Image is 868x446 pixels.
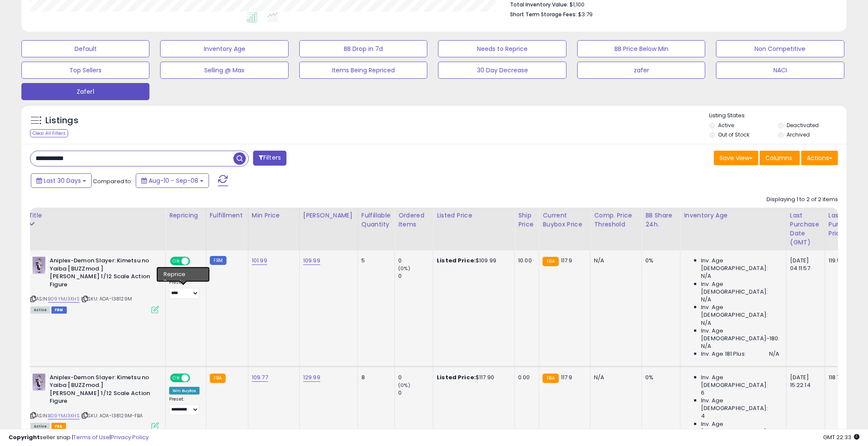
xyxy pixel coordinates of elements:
[9,434,149,442] div: seller snap | |
[9,433,40,441] strong: Copyright
[169,387,200,395] div: Win BuyBox
[767,196,838,204] div: Displaying 1 to 2 of 2 items
[136,173,209,188] button: Aug-10 - Sep-08
[160,40,288,57] button: Inventory Age
[518,211,535,229] div: Ship Price
[787,122,819,129] label: Deactivated
[93,177,132,185] span: Compared to:
[701,374,779,389] span: Inv. Age [DEMOGRAPHIC_DATA]:
[790,257,818,272] div: [DATE] 04:11:57
[21,62,149,79] button: Top Sellers
[303,211,354,220] div: [PERSON_NAME]
[438,62,566,79] button: 30 Day Decrease
[701,389,704,397] span: 6
[684,211,782,220] div: Inventory Age
[787,131,810,138] label: Archived
[701,296,711,303] span: N/A
[437,374,508,381] div: $117.90
[50,257,154,291] b: Aniplex-Demon Slayer: Kimetsu no Yaiba [BUZZmod.] [PERSON_NAME] 1/12 Scale Action Figure
[398,211,430,229] div: Ordered Items
[701,350,746,358] span: Inv. Age 181 Plus:
[518,257,532,265] div: 10.00
[594,374,635,381] div: N/A
[111,433,149,441] a: Privacy Policy
[701,342,711,350] span: N/A
[790,374,818,389] div: [DATE] 15:22:14
[253,151,286,166] button: Filters
[30,374,48,391] img: 418UnoENsOL._SL40_.jpg
[645,374,674,381] div: 0%
[437,256,476,265] b: Listed Price:
[398,265,410,272] small: (0%)
[299,40,427,57] button: BB Drop in 7d
[252,256,267,265] a: 101.99
[210,374,226,383] small: FBA
[701,319,711,327] span: N/A
[701,327,779,342] span: Inv. Age [DEMOGRAPHIC_DATA]-180:
[171,258,182,265] span: ON
[510,11,577,18] b: Short Term Storage Fees:
[577,40,705,57] button: BB Price Below Min
[81,412,143,419] span: | SKU: AOA-138129M-FBA
[710,112,847,120] p: Listing States:
[149,176,198,185] span: Aug-10 - Sep-08
[169,279,200,299] div: Preset:
[398,382,410,389] small: (0%)
[578,10,593,18] span: $3.79
[714,151,758,165] button: Save View
[30,306,50,314] span: All listings currently available for purchase on Amazon
[701,420,779,436] span: Inv. Age [DEMOGRAPHIC_DATA]:
[210,256,227,265] small: FBM
[645,211,677,229] div: BB Share 24h.
[73,433,110,441] a: Terms of Use
[252,373,268,382] a: 109.77
[829,211,860,238] div: Last Purchase Price
[561,373,573,381] span: 117.9
[701,397,779,412] span: Inv. Age [DEMOGRAPHIC_DATA]:
[44,176,81,185] span: Last 30 Days
[790,211,821,247] div: Last Purchase Date (GMT)
[51,423,66,430] span: FBA
[30,257,159,312] div: ASIN:
[438,40,566,57] button: Needs to Reprice
[437,257,508,265] div: $109.99
[769,350,779,358] span: N/A
[543,211,587,229] div: Current Buybox Price
[719,122,734,129] label: Active
[81,295,132,302] span: | SKU: AOA-138129M
[30,257,48,274] img: 418UnoENsOL._SL40_.jpg
[594,257,635,265] div: N/A
[701,303,779,319] span: Inv. Age [DEMOGRAPHIC_DATA]:
[823,433,859,441] span: 2025-10-9 22:33 GMT
[361,211,391,229] div: Fulfillable Quantity
[561,256,573,265] span: 117.9
[716,62,844,79] button: NACI
[801,151,838,165] button: Actions
[701,412,705,420] span: 4
[48,412,80,419] a: B09YMJ3XHS
[543,257,558,266] small: FBA
[518,374,532,381] div: 0.00
[50,374,154,407] b: Aniplex-Demon Slayer: Kimetsu no Yaiba [BUZZmod.] [PERSON_NAME] 1/12 Scale Action Figure
[48,295,80,303] a: B09YMJ3XHS
[169,396,200,416] div: Preset:
[716,40,844,57] button: Non Competitive
[577,62,705,79] button: zafer
[361,374,388,381] div: 8
[30,129,68,137] div: Clear All Filters
[398,257,433,265] div: 0
[510,1,568,8] b: Total Inventory Value:
[398,272,433,280] div: 0
[701,280,779,296] span: Inv. Age [DEMOGRAPHIC_DATA]:
[398,389,433,397] div: 0
[303,373,320,382] a: 129.99
[210,211,245,220] div: Fulfillment
[252,211,296,220] div: Min Price
[361,257,388,265] div: 5
[645,257,674,265] div: 0%
[169,270,199,278] div: Amazon AI
[829,374,857,381] div: 118.70
[437,373,476,381] b: Listed Price:
[28,211,162,220] div: Title
[765,154,792,162] span: Columns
